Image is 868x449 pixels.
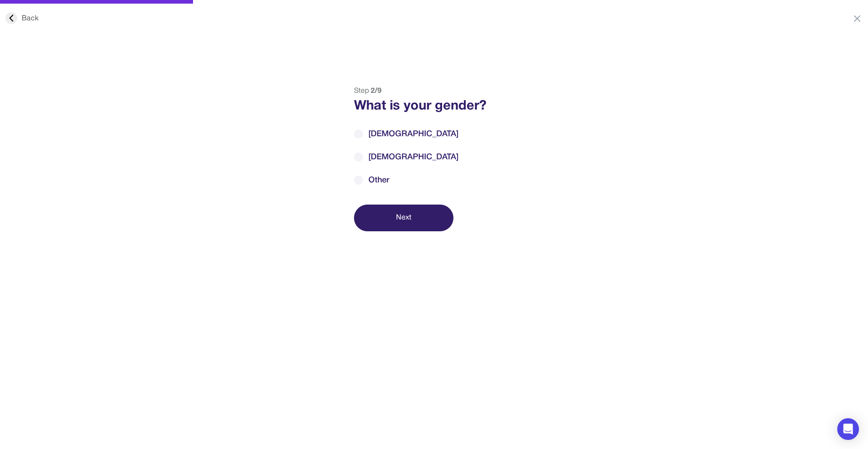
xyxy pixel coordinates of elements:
[369,88,382,94] span: 2 / 9
[354,86,514,96] div: Step
[368,174,389,186] span: Other
[354,205,453,231] button: Next
[368,151,458,163] span: [DEMOGRAPHIC_DATA]
[837,418,859,440] div: Open Intercom Messenger
[368,128,458,140] span: [DEMOGRAPHIC_DATA]
[354,96,514,116] div: What is your gender?
[5,13,38,24] div: Back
